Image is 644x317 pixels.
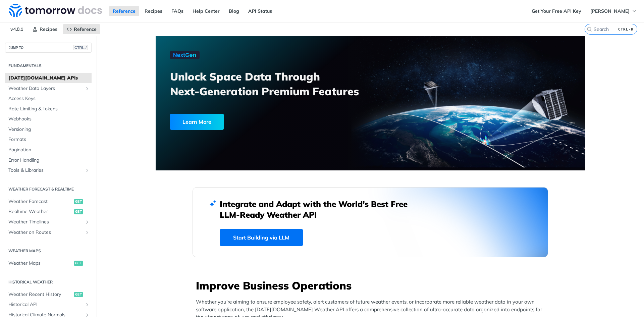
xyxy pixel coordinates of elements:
button: JUMP TOCTRL-/ [5,43,92,53]
a: Weather Recent Historyget [5,289,92,300]
span: get [74,292,83,297]
span: Historical API [8,301,83,308]
span: [DATE][DOMAIN_NAME] APIs [8,75,90,82]
a: Weather Data LayersShow subpages for Weather Data Layers [5,84,92,94]
a: Recipes [141,6,166,16]
span: Versioning [8,126,90,133]
a: Weather Forecastget [5,197,92,207]
span: v4.0.1 [7,24,27,34]
span: Weather on Routes [8,229,83,236]
h2: Weather Maps [5,248,92,254]
span: Weather Maps [8,260,72,267]
h2: Integrate and Adapt with the World’s Best Free LLM-Ready Weather API [220,199,418,220]
span: Reference [74,26,97,32]
button: [PERSON_NAME] [587,6,641,16]
a: Versioning [5,124,92,135]
a: Blog [225,6,243,16]
a: Weather on RoutesShow subpages for Weather on Routes [5,227,92,237]
h2: Historical Weather [5,279,92,285]
h3: Improve Business Operations [196,278,548,293]
span: Formats [8,136,90,143]
kbd: CTRL-K [616,26,635,33]
span: Rate Limiting & Tokens [8,106,90,112]
span: Error Handling [8,157,90,164]
span: [PERSON_NAME] [590,8,630,14]
span: Pagination [8,147,90,153]
img: Tomorrow.io Weather API Docs [9,4,102,17]
span: Tools & Libraries [8,167,83,174]
span: Weather Forecast [8,198,72,205]
span: Weather Recent History [8,291,72,298]
svg: Search [587,27,592,32]
button: Show subpages for Weather on Routes [85,230,90,235]
h3: Unlock Space Data Through Next-Generation Premium Features [170,69,378,99]
button: Show subpages for Tools & Libraries [85,168,90,173]
a: Learn More [170,114,336,130]
span: get [74,261,83,266]
span: CTRL-/ [73,45,88,50]
img: NextGen [170,51,200,59]
a: Rate Limiting & Tokens [5,104,92,114]
h2: Weather Forecast & realtime [5,186,92,192]
a: Start Building via LLM [220,229,303,246]
a: API Status [245,6,276,16]
span: get [74,209,83,214]
a: Tools & LibrariesShow subpages for Tools & Libraries [5,165,92,175]
span: Webhooks [8,116,90,122]
a: Realtime Weatherget [5,207,92,217]
a: Access Keys [5,94,92,104]
a: FAQs [168,6,187,16]
span: Weather Data Layers [8,85,83,92]
a: Webhooks [5,114,92,124]
span: get [74,199,83,204]
a: Help Center [189,6,223,16]
a: Reference [109,6,139,16]
a: [DATE][DOMAIN_NAME] APIs [5,73,92,83]
a: Pagination [5,145,92,155]
a: Reference [63,24,100,34]
span: Realtime Weather [8,208,72,215]
a: Weather TimelinesShow subpages for Weather Timelines [5,217,92,227]
button: Show subpages for Weather Data Layers [85,86,90,91]
div: Learn More [170,114,224,130]
span: Access Keys [8,95,90,102]
span: Recipes [40,26,57,32]
span: Weather Timelines [8,219,83,225]
button: Show subpages for Weather Timelines [85,219,90,225]
a: Get Your Free API Key [528,6,585,16]
a: Recipes [29,24,61,34]
button: Show subpages for Historical API [85,302,90,307]
a: Formats [5,135,92,145]
a: Historical APIShow subpages for Historical API [5,300,92,310]
h2: Fundamentals [5,63,92,69]
a: Error Handling [5,155,92,165]
a: Weather Mapsget [5,258,92,268]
